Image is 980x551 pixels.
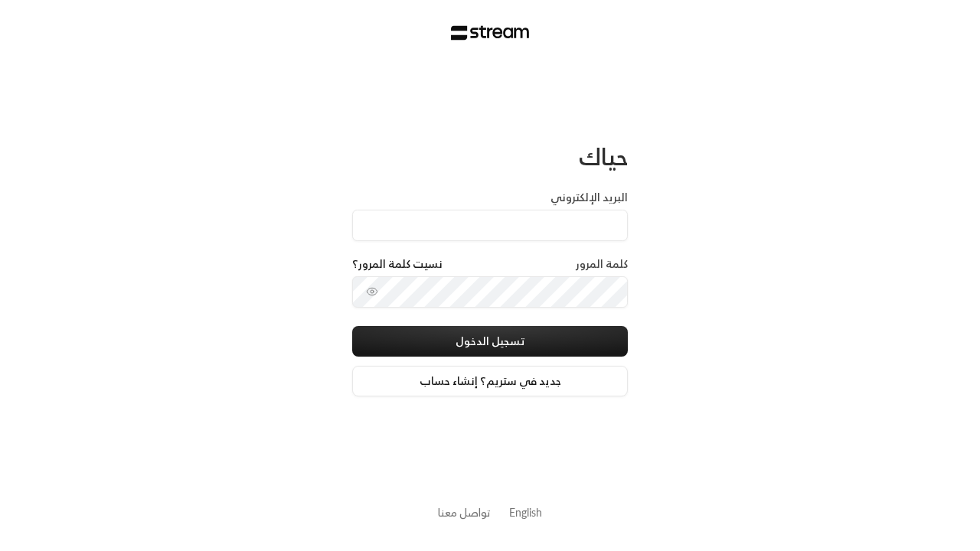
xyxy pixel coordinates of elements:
label: البريد الإلكتروني [550,190,628,205]
a: تواصل معنا [438,503,491,522]
button: toggle password visibility [360,279,384,304]
a: نسيت كلمة المرور؟ [352,256,443,272]
label: كلمة المرور [576,256,628,272]
img: Stream Logo [451,25,530,41]
span: حياك [579,136,628,177]
button: تواصل معنا [438,504,491,520]
a: جديد في ستريم؟ إنشاء حساب [352,366,628,396]
button: تسجيل الدخول [352,326,628,357]
a: English [509,498,542,527]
